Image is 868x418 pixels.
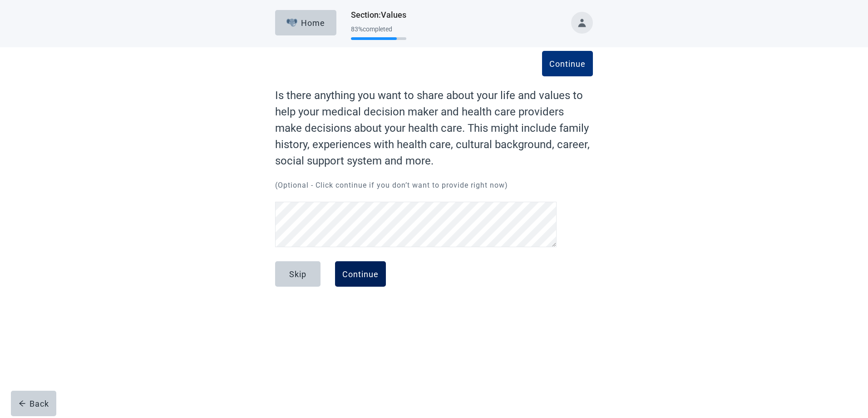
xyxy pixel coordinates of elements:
[549,59,586,68] div: Continue
[542,51,593,76] button: Continue
[286,19,298,27] img: Elephant
[351,9,406,21] h1: Section : Values
[275,180,593,191] p: (Optional - Click continue if you don’t want to provide right now)
[19,399,49,408] div: Back
[571,12,593,34] button: Toggle account menu
[275,87,593,169] label: Is there anything you want to share about your life and values to help your medical decision make...
[342,269,379,279] div: Continue
[19,400,26,407] span: arrow-left
[335,261,386,287] button: Continue
[289,269,306,279] div: Skip
[11,391,56,416] button: arrow-leftBack
[286,18,325,27] div: Home
[275,10,336,35] button: ElephantHome
[351,22,406,44] div: Progress section
[351,25,406,33] div: 83 % completed
[275,261,321,287] button: Skip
